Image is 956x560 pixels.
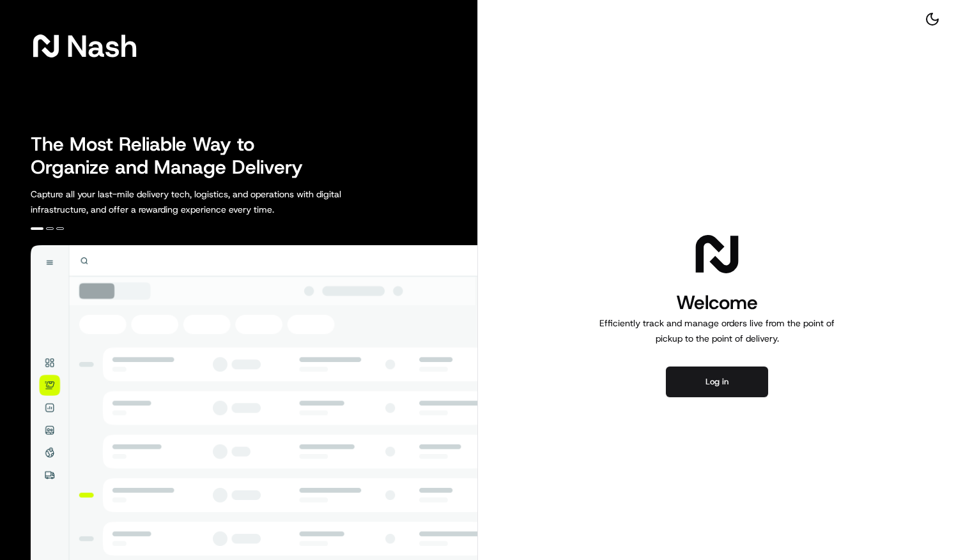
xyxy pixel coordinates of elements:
[31,133,317,179] h2: The Most Reliable Way to Organize and Manage Delivery
[66,33,137,59] span: Nash
[594,315,840,346] p: Efficiently track and manage orders live from the point of pickup to the point of delivery.
[666,367,768,397] button: Log in
[31,186,399,217] p: Capture all your last-mile delivery tech, logistics, and operations with digital infrastructure, ...
[594,290,840,315] h1: Welcome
